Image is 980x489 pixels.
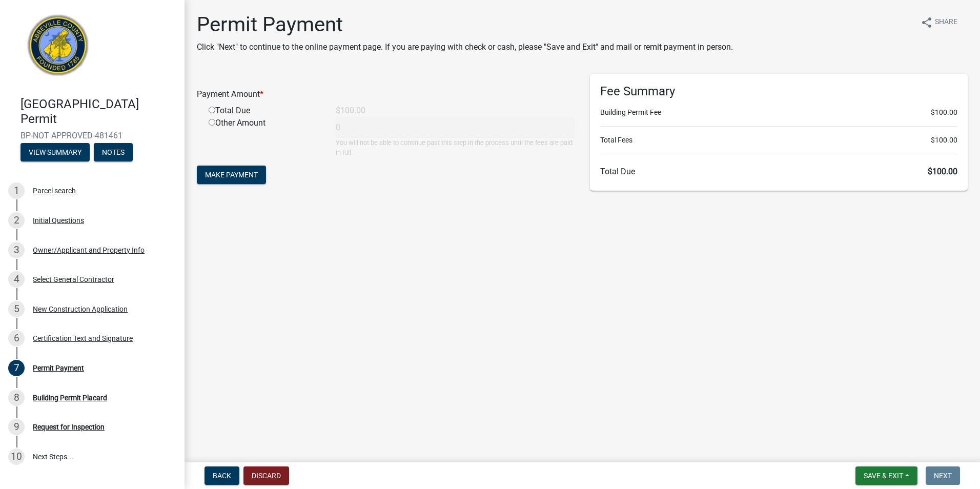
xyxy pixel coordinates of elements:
[8,390,25,406] div: 8
[201,105,328,117] div: Total Due
[864,472,903,480] span: Save & Exit
[33,187,76,194] div: Parcel search
[33,217,84,224] div: Initial Questions
[201,117,328,157] div: Other Amount
[926,466,960,485] button: Next
[33,394,107,401] div: Building Permit Placard
[8,182,25,199] div: 1
[931,135,957,146] span: $100.00
[934,472,952,480] span: Next
[21,149,90,157] wm-modal-confirm: Summary
[8,419,25,435] div: 9
[935,16,957,29] span: Share
[33,335,133,342] div: Certification Text and Signature
[21,11,96,86] img: Abbeville County, South Carolina
[94,149,133,157] wm-modal-confirm: Notes
[21,97,176,127] h4: [GEOGRAPHIC_DATA] Permit
[33,276,114,283] div: Select General Contractor
[8,212,25,229] div: 2
[8,271,25,288] div: 4
[33,305,128,313] div: New Construction Application
[8,242,25,258] div: 3
[205,171,258,179] span: Make Payment
[912,12,966,32] button: shareShare
[197,41,733,53] p: Click "Next" to continue to the online payment page. If you are paying with check or cash, please...
[855,466,917,485] button: Save & Exit
[8,330,25,347] div: 6
[94,143,133,161] button: Notes
[600,167,957,176] h6: Total Due
[21,143,90,161] button: View Summary
[600,84,957,99] h6: Fee Summary
[8,360,25,376] div: 7
[928,167,957,176] span: $100.00
[243,466,289,485] button: Discard
[600,107,957,118] li: Building Permit Fee
[8,449,25,465] div: 10
[33,247,145,254] div: Owner/Applicant and Property Info
[8,301,25,317] div: 5
[197,166,266,184] button: Make Payment
[21,131,164,140] span: BP-NOT APPROVED-481461
[921,16,933,29] i: share
[600,135,957,146] li: Total Fees
[197,12,733,37] h1: Permit Payment
[931,107,957,118] span: $100.00
[33,364,84,372] div: Permit Payment
[33,423,105,431] div: Request for Inspection
[213,472,231,480] span: Back
[205,466,239,485] button: Back
[189,88,582,100] div: Payment Amount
